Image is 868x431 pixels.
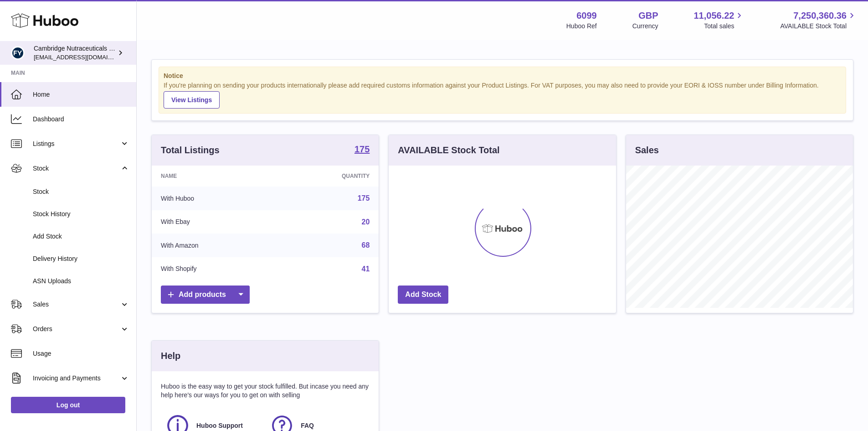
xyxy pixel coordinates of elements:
div: Cambridge Nutraceuticals Ltd [34,44,116,62]
a: Log out [11,397,125,413]
span: Stock [33,187,129,196]
div: Huboo Ref [566,22,597,31]
span: Orders [33,325,120,333]
span: 11,056.22 [693,10,734,22]
span: Stock History [33,210,129,218]
span: Add Stock [33,232,129,241]
span: Sales [33,300,120,309]
span: Delivery History [33,254,129,263]
div: Currency [632,22,658,31]
strong: 6099 [576,10,597,22]
span: AVAILABLE Stock Total [780,22,857,31]
span: Listings [33,140,120,148]
img: huboo@camnutra.com [11,46,25,60]
span: Usage [33,349,129,358]
a: 11,056.22 Total sales [693,10,745,31]
span: ASN Uploads [33,277,129,286]
a: 7,250,360.36 AVAILABLE Stock Total [780,10,857,31]
span: 7,250,360.36 [793,10,847,22]
strong: GBP [638,10,658,22]
span: Total sales [704,22,745,31]
span: Dashboard [33,115,129,124]
span: [EMAIL_ADDRESS][DOMAIN_NAME] [34,53,134,61]
span: Stock [33,164,120,173]
span: Home [33,90,129,99]
span: Invoicing and Payments [33,374,120,383]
